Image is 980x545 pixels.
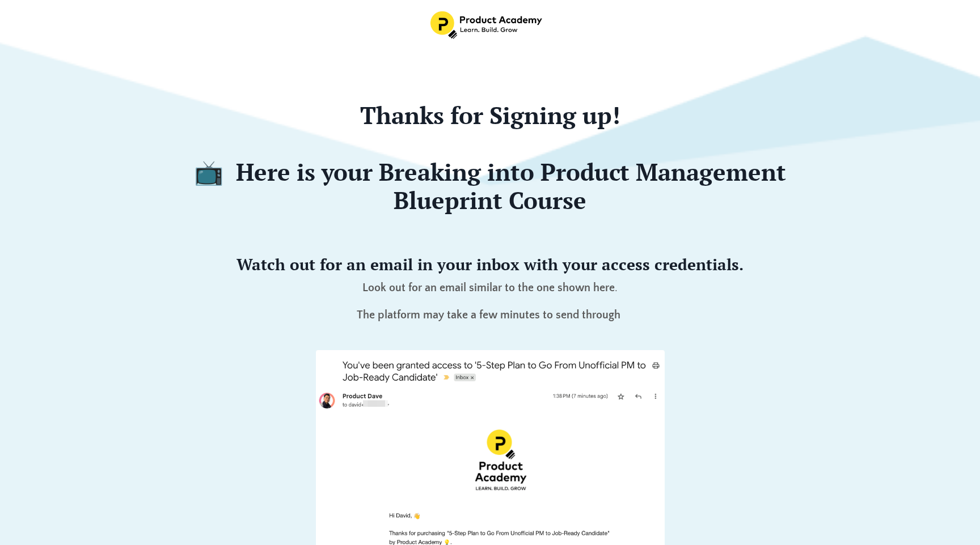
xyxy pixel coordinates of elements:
p: . [163,279,817,297]
strong: Look out for an email similar to the one shown here [362,282,615,294]
strong: The platform may take a few minutes to send through [357,309,620,321]
h2: Thanks for Signing up! [194,101,787,129]
h2: 📺 Here is your Breaking into Product Management Blueprint Course [194,157,787,215]
img: Header Logo [430,11,544,39]
strong: Watch out for an email in your inbox with your access credentials. [236,254,744,275]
